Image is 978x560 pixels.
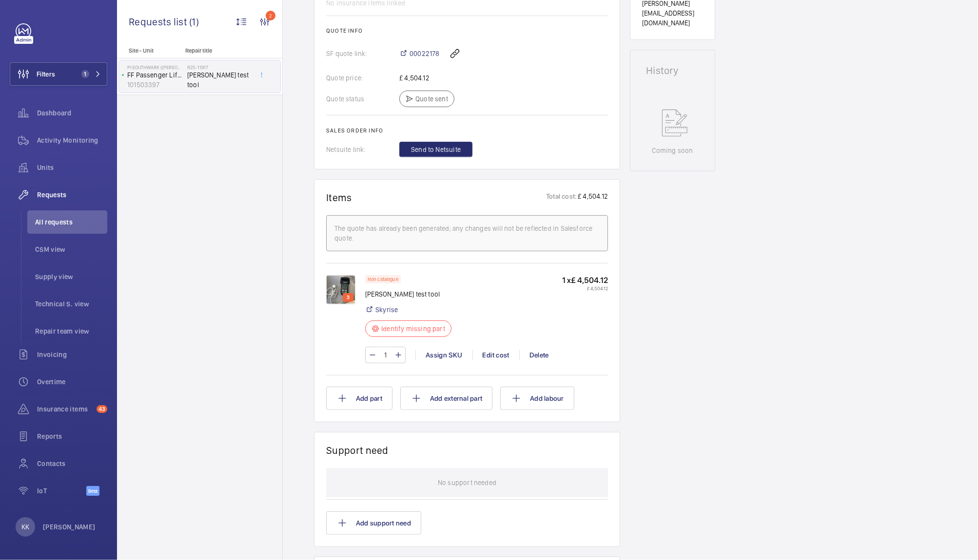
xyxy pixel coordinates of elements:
span: Supply view [35,272,107,281]
div: Assign SKU [415,350,472,360]
h1: Support need [326,444,389,456]
span: Send to Netsuite [411,145,461,154]
span: Beta [86,486,99,496]
p: Repair title [185,47,250,54]
span: Invoicing [37,350,107,359]
p: 1 x £ 4,504.12 [562,275,608,285]
div: The quote has already been generated; any changes will not be reflected in Salesforce quote. [334,224,600,243]
p: No support needed [438,468,496,497]
span: Filters [37,69,55,79]
p: Coming soon [652,146,693,155]
span: Dashboard [37,108,107,118]
h1: History [646,66,699,75]
p: £ 4,504.12 [562,285,608,291]
p: 101503397 [127,80,183,90]
button: Add support need [326,511,421,535]
span: Repair team view [35,326,107,336]
span: Insurance items [37,404,93,414]
p: £ 4,504.12 [577,191,608,204]
p: KK [21,522,29,532]
span: Reports [37,431,107,441]
div: Edit cost [472,350,519,360]
button: Send to Netsuite [399,142,472,157]
h2: Quote info [326,27,608,34]
span: Technical S. view [35,299,107,309]
span: All requests [35,217,107,227]
h2: Sales order info [326,127,608,134]
p: Non catalogue [368,278,398,281]
span: Units [37,163,107,172]
h1: Items [326,191,352,204]
span: [PERSON_NAME] test tool [187,70,252,90]
p: [PERSON_NAME] [43,522,96,532]
p: Identify missing part [381,324,445,334]
a: Skyrise [375,305,398,315]
div: Delete [519,350,559,360]
span: 00022178 [410,49,439,58]
p: Site - Unit [117,47,181,54]
span: Activity Monitoring [37,135,107,145]
span: Overtime [37,377,107,387]
img: 1757338385896-7e46ffdf-266b-4091-816c-cda671f28966 [326,275,355,304]
span: 1 [81,70,89,78]
h2: R25-11917 [187,64,252,70]
span: Contacts [37,459,107,468]
button: Filters1 [10,62,107,86]
button: Add labour [500,387,574,410]
span: 43 [97,405,107,413]
p: PI Southwark ([PERSON_NAME][GEOGRAPHIC_DATA]) [127,64,183,70]
p: 3 [345,293,352,302]
p: Total cost: [546,191,577,204]
span: IoT [37,486,86,496]
p: [PERSON_NAME] test tool [365,289,457,299]
a: 00022178 [399,49,439,58]
p: FF Passenger Lift Right Hand Fire Fighting [127,70,183,80]
button: Add part [326,387,392,410]
span: CSM view [35,244,107,254]
span: Requests list [129,16,189,28]
span: Requests [37,190,107,200]
button: Add external part [400,387,492,410]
